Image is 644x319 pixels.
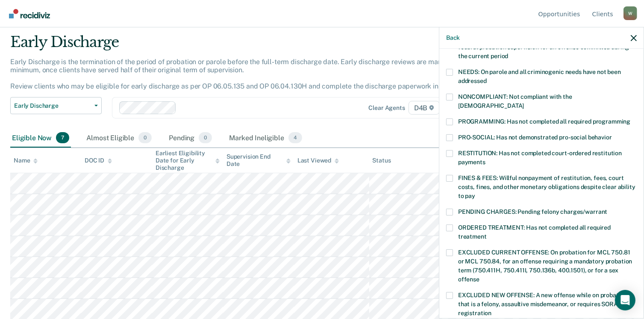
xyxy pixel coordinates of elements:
[615,290,635,310] div: Open Intercom Messenger
[458,208,607,215] span: PENDING CHARGES: Pending felony charges/warrant
[14,157,38,164] div: Name
[458,249,632,283] span: EXCLUDED CURRENT OFFENSE: On probation for MCL 750.81 or MCL 750.84, for an offense requiring a m...
[10,58,470,91] p: Early Discharge is the termination of the period of probation or parole before the full-term disc...
[10,129,71,148] div: Eligible Now
[458,224,611,240] span: ORDERED TREATMENT: Has not completed all required treatment
[85,157,112,164] div: DOC ID
[14,102,91,109] span: Early Discharge
[85,129,153,148] div: Almost Eligible
[138,132,152,143] span: 0
[458,150,622,165] span: RESTITUTION: Has not completed court-ordered restitution payments
[227,129,304,148] div: Marked Ineligible
[458,118,630,125] span: PROGRAMMING: Has not completed all required programming
[10,33,493,58] div: Early Discharge
[288,132,302,143] span: 4
[226,153,291,168] div: Supervision End Date
[369,104,405,112] div: Clear agents
[458,292,627,316] span: EXCLUDED NEW OFFENSE: A new offense while on probation that is a felony, assaultive misdemeanor, ...
[56,132,69,143] span: 7
[623,6,637,20] button: Profile dropdown button
[458,93,572,109] span: NONCOMPLIANT: Not compliant with the [DEMOGRAPHIC_DATA]
[297,157,339,164] div: Last Viewed
[156,150,220,171] div: Earliest Eligibility Date for Early Discharge
[623,6,637,20] div: W
[458,174,635,199] span: FINES & FEES: Willful nonpayment of restitution, fees, court costs, fines, and other monetary obl...
[458,68,621,84] span: NEEDS: On parole and all criminogenic needs have not been addressed
[458,134,612,141] span: PRO-SOCIAL: Has not demonstrated pro-social behavior
[167,129,214,148] div: Pending
[409,101,440,115] span: D4B
[199,132,212,143] span: 0
[9,9,50,18] img: Recidiviz
[446,34,460,41] button: Back
[373,157,391,164] div: Status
